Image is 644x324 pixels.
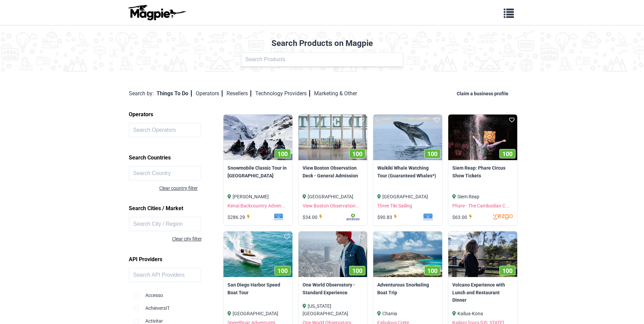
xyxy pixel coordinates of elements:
img: Adventurous Snorkeling Boat Trip image [373,231,442,277]
a: One World Observatory - Standard Experience [303,281,363,296]
a: Phare - The Cambodian C... [452,203,509,208]
span: 100 [427,150,437,157]
a: 100 [373,115,442,160]
a: Marketing & Other [314,90,357,97]
a: View Boston Observation Deck - General Admission [303,164,363,179]
span: 100 [278,267,288,274]
img: rfmmbjnnyrazl4oou2zc.svg [326,214,363,220]
a: Snowmobile Classic Tour in [GEOGRAPHIC_DATA] [228,164,288,179]
img: One World Observatory - Standard Experience image [299,231,367,277]
a: 100 [223,115,292,160]
a: 100 [448,231,517,277]
h2: Search Countries [129,152,225,164]
div: $34.00 [303,214,324,221]
input: Search Country [129,166,201,180]
a: 100 [299,231,367,277]
div: AchieversIT [134,299,220,312]
img: Waikiki Whale Watching Tour (Guaranteed Whales*) image [373,115,442,160]
a: 100 [299,115,367,160]
span: 100 [352,150,362,157]
img: logo-ab69f6fb50320c5b225c76a69d11143b.png [126,4,187,21]
span: 100 [278,150,288,157]
span: 100 [352,267,362,274]
span: 100 [427,267,437,274]
div: Search by: [129,89,154,98]
img: Snowmobile Classic Tour in Kenai Fjords National Park image [223,115,292,160]
a: Claim a business profile [457,91,511,96]
a: 100 [448,115,517,160]
div: [US_STATE][GEOGRAPHIC_DATA] [303,302,363,318]
img: jnlrevnfoudwrkxojroq.svg [476,214,513,220]
a: Siem Reap: Phare Circus Show Tickets [452,164,513,179]
a: Things To Do [157,90,192,97]
div: [GEOGRAPHIC_DATA] [377,193,438,200]
div: $286.29 [228,214,252,221]
h2: API Providers [129,254,225,265]
img: San Diego Harbor Speed Boat Tour image [223,231,292,277]
a: Adventurous Snorkeling Boat Trip [377,281,438,296]
img: mf1jrhtrrkrdcsvakxwt.svg [401,214,438,220]
a: Operators [196,90,222,97]
h2: Search Products on Magpie [4,39,640,48]
a: Waikiki Whale Watching Tour (Guaranteed Whales*) [377,164,438,179]
div: Siem Reap [452,193,513,200]
a: 100 [223,231,292,277]
div: Clear city filter [129,235,202,243]
div: $63.00 [452,214,474,221]
input: Search City / Region [129,217,201,231]
div: Chania [377,310,438,317]
div: Kailua-Kona [452,310,513,317]
a: View Boston Observation... [303,203,360,208]
div: $90.83 [377,214,399,221]
h2: Search Cities / Market [129,203,225,214]
div: [GEOGRAPHIC_DATA] [303,193,363,200]
div: [PERSON_NAME] [228,193,288,200]
a: Resellers [226,90,251,97]
div: Clear country filter [159,184,225,192]
img: Volcano Experience with Lunch and Restaurant Dinner image [448,231,517,277]
a: 100 [373,231,442,277]
a: Kenai Backcountry Adven... [228,203,285,208]
div: [GEOGRAPHIC_DATA] [228,310,288,317]
a: Three Tiki Sailing [377,203,412,208]
input: Search Products [241,52,403,67]
img: mf1jrhtrrkrdcsvakxwt.svg [252,214,288,220]
input: Search API Providers [129,268,201,282]
a: San Diego Harbor Speed Boat Tour [228,281,288,296]
a: Technology Providers [255,90,310,97]
div: Accesso [134,286,220,299]
img: Siem Reap: Phare Circus Show Tickets image [448,115,517,160]
img: View Boston Observation Deck - General Admission image [299,115,367,160]
span: 100 [502,150,512,157]
h2: Operators [129,109,225,120]
a: Volcano Experience with Lunch and Restaurant Dinner [452,281,513,304]
input: Search Operators [129,123,201,137]
span: 100 [502,267,512,274]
